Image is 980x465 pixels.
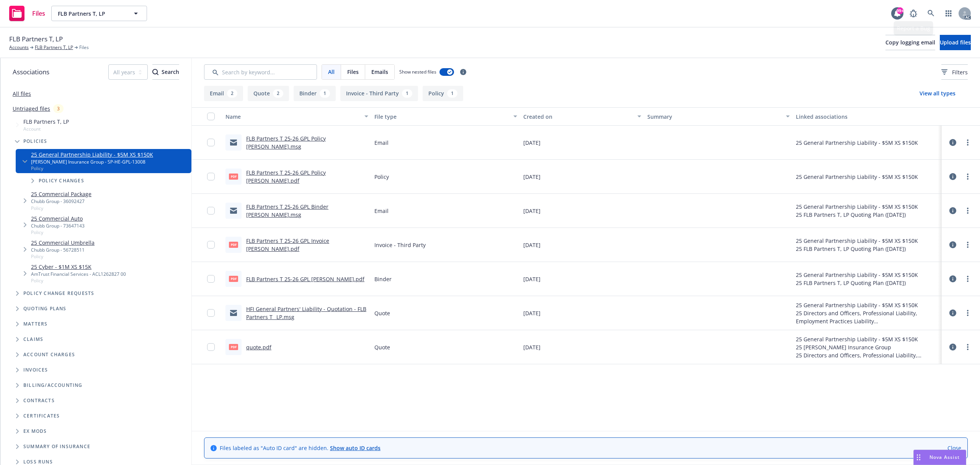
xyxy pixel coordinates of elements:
[796,113,939,121] div: Linked associations
[796,139,918,147] div: 25 General Partnership Liability - $5M XS $150K
[963,240,972,249] a: more
[328,68,335,76] span: All
[53,104,64,113] div: 3
[796,351,939,359] div: 25 Directors and Officers, Professional Liability, Employment Practices Liability
[32,10,45,16] span: Files
[207,309,215,317] input: Toggle Row Selected
[294,86,336,101] button: Binder
[885,35,935,50] button: Copy logging email
[796,245,918,253] div: 25 FLB Partners T, LP Quoting Plan ([DATE])
[340,86,418,101] button: Invoice - Third Party
[23,118,69,126] span: FLB Partners T, LP
[31,239,95,247] a: 25 Commercial Umbrella
[963,308,972,318] a: more
[523,113,633,121] div: Created on
[207,275,215,283] input: Toggle Row Selected
[13,90,31,97] a: All files
[9,34,63,44] span: FLB Partners T, LP
[246,135,326,150] a: FLB Partners T 25-26 GPL Policy [PERSON_NAME].msg
[229,344,238,350] span: pdf
[963,172,972,181] a: more
[447,89,457,98] div: 1
[23,337,43,342] span: Claims
[23,139,47,144] span: Policies
[207,113,215,120] input: Select all
[152,69,158,75] svg: Search
[31,198,91,205] div: Chubb Group - 36092427
[23,414,60,418] span: Certificates
[23,444,90,449] span: Summary of insurance
[229,242,238,247] span: pdf
[31,263,126,271] a: 25 Cyber - $1M XS $15K
[523,139,541,147] span: [DATE]
[229,174,238,179] span: pdf
[152,64,179,80] button: SearchSearch
[523,173,541,181] span: [DATE]
[374,343,390,351] span: Quote
[204,64,317,80] input: Search by keyword...
[423,86,463,101] button: Policy
[207,173,215,180] input: Toggle Row Selected
[374,173,389,181] span: Policy
[963,342,972,352] a: more
[31,223,85,229] div: Chubb Group - 73647143
[225,113,360,121] div: Name
[523,207,541,215] span: [DATE]
[374,139,389,147] span: Email
[963,274,972,283] a: more
[31,229,85,236] span: Policy
[152,65,179,79] div: Search
[796,343,939,351] div: 25 [PERSON_NAME] Insurance Group
[796,237,918,245] div: 25 General Partnership Liability - $5M XS $150K
[897,7,903,14] div: 99+
[31,253,95,260] span: Policy
[23,368,48,372] span: Invoices
[523,275,541,283] span: [DATE]
[796,203,918,211] div: 25 General Partnership Liability - $5M XS $150K
[796,301,939,309] div: 25 General Partnership Liability - $5M XS $150K
[520,107,644,126] button: Created on
[23,398,55,403] span: Contracts
[374,113,509,121] div: File type
[222,107,371,126] button: Name
[23,126,69,132] span: Account
[51,6,147,21] button: FLB Partners T, LP
[374,309,390,317] span: Quote
[374,207,389,215] span: Email
[35,44,73,51] a: FLB Partners T, LP
[523,309,541,317] span: [DATE]
[31,214,85,223] a: 25 Commercial Auto
[23,352,75,357] span: Account charges
[246,203,328,218] a: FLB Partners T 25-26 GPL Binder [PERSON_NAME].msg
[963,206,972,215] a: more
[23,306,67,311] span: Quoting plans
[39,178,84,183] span: Policy changes
[907,86,968,101] button: View all types
[204,86,243,101] button: Email
[941,6,956,21] a: Switch app
[947,444,961,452] a: Close
[79,44,89,51] span: Files
[796,335,939,343] div: 25 General Partnership Liability - $5M XS $150K
[23,322,47,326] span: Matters
[31,159,153,165] div: [PERSON_NAME] Insurance Group - SP-HE-GPL-13008
[31,190,91,198] a: 25 Commercial Package
[940,35,971,50] button: Upload files
[229,276,238,282] span: pdf
[647,113,782,121] div: Summary
[374,275,392,283] span: Binder
[31,205,91,211] span: Policy
[246,344,271,351] a: quote.pdf
[793,107,942,126] button: Linked associations
[207,139,215,146] input: Toggle Row Selected
[796,173,918,181] div: 25 General Partnership Liability - $5M XS $150K
[31,247,95,253] div: Chubb Group - 56728511
[906,6,921,21] a: Report a Bug
[330,444,381,452] a: Show auto ID cards
[13,67,49,77] span: Associations
[31,151,153,159] a: 25 General Partnership Liability - $5M XS $150K
[796,271,918,279] div: 25 General Partnership Liability - $5M XS $150K
[399,69,436,75] span: Show nested files
[963,138,972,147] a: more
[374,241,426,249] span: Invoice - Third Party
